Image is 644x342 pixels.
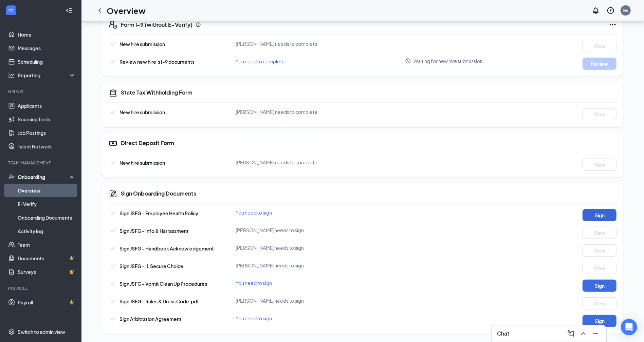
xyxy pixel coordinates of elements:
h5: Direct Deposit Form [121,139,174,147]
a: Overview [18,184,76,197]
a: Onboarding Documents [18,211,76,224]
h5: Sign Onboarding Documents [121,190,197,197]
button: View [583,159,617,171]
a: SurveysCrown [18,265,76,279]
svg: Checkmark [109,227,117,235]
div: [PERSON_NAME] needs to sign [236,227,405,234]
svg: WorkstreamLogo [7,7,14,14]
button: View [583,40,617,52]
button: Minimize [590,328,601,339]
a: Activity log [18,224,76,238]
h5: State Tax Withholding Form [121,89,193,96]
svg: Notifications [592,6,600,15]
svg: ComposeMessage [567,329,575,338]
button: View [583,108,617,120]
svg: UserCheck [8,174,15,180]
span: Sign JSFG - Info & Harrassment [120,228,189,234]
button: View [583,262,617,274]
svg: Checkmark [109,108,117,116]
span: Sign Arbitration Agreement [120,316,182,322]
span: Sign JSFG - IL Secure Choice [120,263,184,269]
button: Review [583,58,617,70]
svg: Checkmark [109,315,117,323]
svg: Checkmark [109,297,117,305]
span: [PERSON_NAME] needs to complete [236,41,318,47]
button: View [583,244,617,257]
span: [PERSON_NAME] needs to complete [236,109,318,115]
svg: FormI9EVerifyIcon [109,21,117,29]
button: View [583,297,617,309]
div: Reporting [18,72,76,79]
svg: Minimize [591,329,600,338]
div: Onboarding [18,174,70,180]
span: New hire submission [120,160,165,166]
button: View [583,227,617,239]
a: Home [18,28,76,41]
div: You need to sign [236,280,405,286]
div: [PERSON_NAME] needs to sign [236,244,405,251]
a: Scheduling [18,55,76,68]
svg: Info [196,22,201,27]
div: [PERSON_NAME] needs to sign [236,297,405,304]
svg: QuestionInfo [607,6,615,15]
a: DocumentsCrown [18,252,76,265]
span: Sign JSFG - Vomit Clean Up Procedures [120,281,207,287]
a: E-Verify [18,197,76,211]
span: Waiting for new hire submission [413,58,483,64]
svg: Checkmark [109,280,117,288]
button: ChevronUp [578,328,589,339]
svg: Checkmark [109,159,117,167]
button: Sign [583,209,617,221]
div: You need to sign [236,315,405,322]
svg: Checkmark [109,244,117,253]
svg: Checkmark [109,262,117,270]
svg: Collapse [66,7,72,14]
svg: DirectDepositIcon [109,139,117,147]
svg: Settings [8,328,15,335]
a: Sourcing Tools [18,113,76,126]
svg: Analysis [8,72,15,79]
a: Job Postings [18,126,76,140]
span: You need to complete [236,58,285,64]
svg: ChevronUp [579,329,587,338]
div: Payroll [8,285,74,291]
span: New hire submission [120,41,165,47]
h3: Chat [497,330,509,337]
div: You need to sign [236,209,405,216]
h1: Overview [107,5,146,16]
svg: Ellipses [609,21,617,29]
div: [PERSON_NAME] needs to sign [236,262,405,269]
span: Review new hire’s I-9 documents [120,59,195,65]
svg: Checkmark [109,58,117,66]
div: Open Intercom Messenger [621,319,637,335]
a: PayrollCrown [18,296,76,309]
div: Hiring [8,89,74,95]
a: Messages [18,41,76,55]
button: ComposeMessage [566,328,576,339]
h5: Form I-9 (without E-Verify) [121,21,193,28]
div: Team Management [8,160,74,166]
svg: Blocked [405,58,411,64]
div: G6 [623,7,629,13]
a: Applicants [18,99,76,113]
svg: TaxGovernmentIcon [109,89,117,97]
span: Sign JSFG - Handbook Acknowledgement [120,245,214,252]
span: Sign JSFG - Rules & Dress Code.pdf [120,298,199,304]
a: Talent Network [18,140,76,153]
span: Sign JSFG - Employee Health Policy [120,210,199,216]
svg: ChevronLeft [96,6,104,15]
a: Team [18,238,76,252]
span: [PERSON_NAME] needs to complete [236,159,318,165]
span: New hire submission [120,109,165,115]
svg: Checkmark [109,40,117,48]
svg: Checkmark [109,209,117,217]
button: Sign [583,315,617,327]
div: Switch to admin view [18,328,65,335]
svg: CompanyDocumentIcon [109,190,117,198]
button: Sign [583,280,617,292]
